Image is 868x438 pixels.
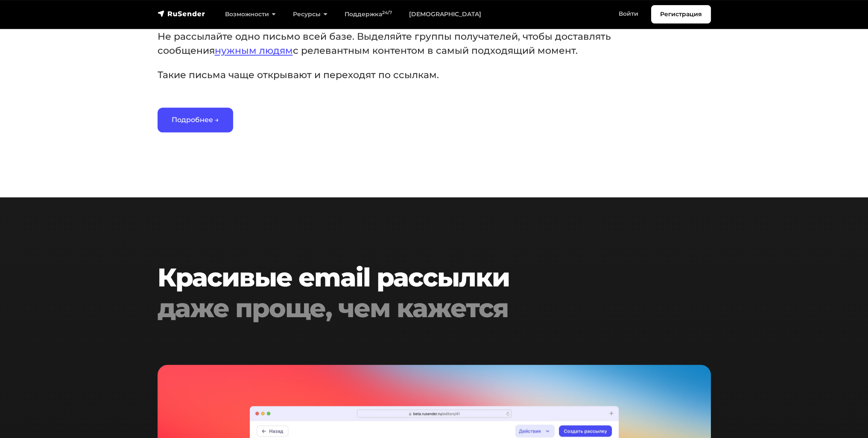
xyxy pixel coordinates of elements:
[215,45,293,56] a: нужным людям
[158,293,664,324] div: даже проще, чем кажется
[610,5,647,23] a: Войти
[216,6,284,23] a: Возможности
[336,6,400,23] a: Поддержка24/7
[158,262,664,324] h2: Красивые email рассылки
[158,108,233,132] a: Подробнее →
[158,68,642,82] p: Такие письма чаще открывают и переходят по ссылкам.
[158,29,642,58] p: Не рассылайте одно письмо всей базе. Выделяйте группы получателей, чтобы доставлять сообщения с р...
[400,6,490,23] a: [DEMOGRAPHIC_DATA]
[651,5,711,23] a: Регистрация
[158,9,205,18] img: RuSender
[284,6,336,23] a: Ресурсы
[382,10,392,15] sup: 24/7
